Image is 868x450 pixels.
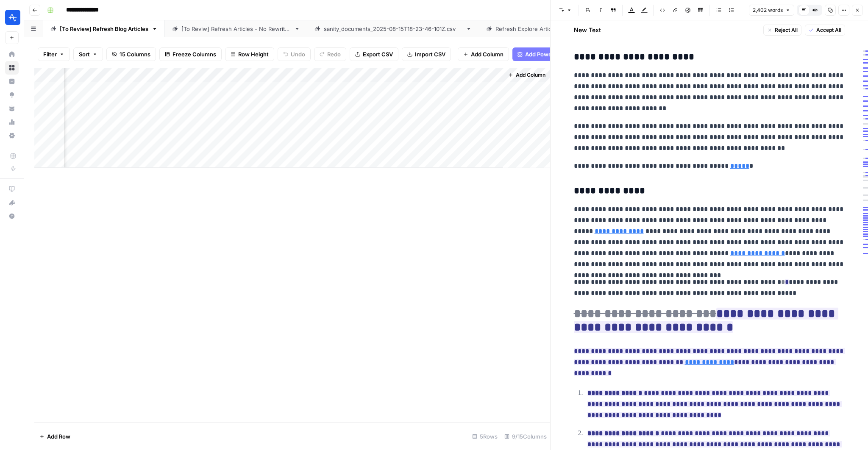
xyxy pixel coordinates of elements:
a: [To Reviw] Refresh Articles - No Rewrites [165,20,307,37]
span: Undo [291,50,305,58]
a: sanity_documents_2025-08-15T18-23-46-101Z.csv [307,20,479,37]
div: Refresh Explore Article [495,25,556,33]
button: Sort [73,47,103,61]
div: sanity_documents_2025-08-15T18-23-46-101Z.csv [324,25,462,33]
button: Row Height [225,47,274,61]
span: Row Height [238,50,269,58]
button: Filter [38,47,70,61]
button: What's new? [5,196,19,209]
button: Workspace: Amplitude [5,7,19,28]
span: Freeze Columns [172,50,216,58]
span: 2,402 words [753,6,783,14]
span: Add Column [516,71,545,79]
span: Add Column [471,50,504,58]
a: Settings [5,129,19,142]
a: Your Data [5,102,19,115]
div: 5 Rows [469,430,501,443]
button: Import CSV [402,47,451,61]
div: 9/15 Columns [501,430,550,443]
button: Freeze Columns [159,47,222,61]
span: Add Power Agent [525,50,571,58]
a: Refresh Explore Article [479,20,573,37]
button: Add Row [34,430,75,443]
button: Add Column [458,47,509,61]
button: Accept All [805,25,845,36]
button: Help + Support [5,209,19,223]
a: AirOps Academy [5,182,19,196]
span: 15 Columns [120,50,150,58]
span: Filter [43,50,57,58]
span: Reject All [775,26,798,34]
button: Add Power Agent [512,47,576,61]
span: Accept All [816,26,841,34]
img: Amplitude Logo [5,10,20,25]
button: Export CSV [350,47,398,61]
button: 2,402 words [749,5,794,16]
button: 15 Columns [106,47,156,61]
a: [To Review] Refresh Blog Articles [43,20,165,37]
span: Sort [79,50,90,58]
a: Insights [5,75,19,88]
h2: New Text [574,26,601,34]
div: [To Review] Refresh Blog Articles [60,25,148,33]
a: Browse [5,61,19,75]
a: Usage [5,115,19,129]
button: Redo [314,47,346,61]
a: Home [5,47,19,61]
div: What's new? [6,196,18,209]
div: [To Reviw] Refresh Articles - No Rewrites [181,25,291,33]
button: Add Column [505,69,549,81]
span: Add Row [47,432,70,441]
span: Redo [327,50,341,58]
button: Undo [278,47,311,61]
button: Reject All [763,25,801,36]
span: Export CSV [363,50,393,58]
a: Opportunities [5,88,19,102]
span: Import CSV [415,50,445,58]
